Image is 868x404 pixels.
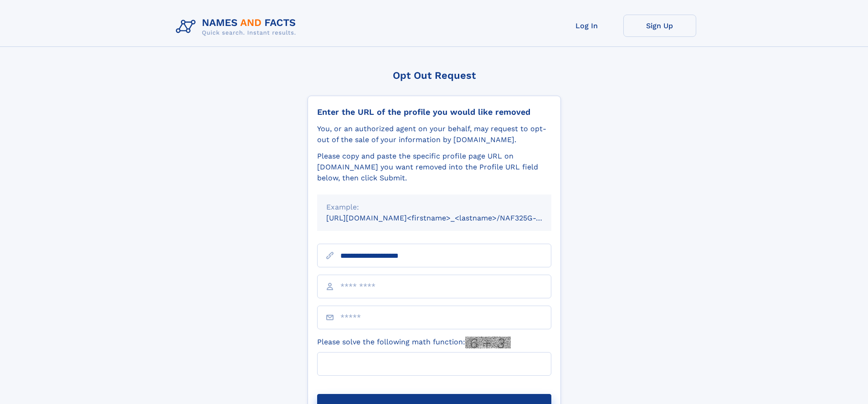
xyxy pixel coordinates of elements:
div: Example: [326,202,542,213]
a: Log In [550,15,623,37]
img: Logo Names and Facts [172,15,303,39]
div: You, or an authorized agent on your behalf, may request to opt-out of the sale of your informatio... [317,123,551,145]
a: Sign Up [623,15,696,37]
small: [URL][DOMAIN_NAME]<firstname>_<lastname>/NAF325G-xxxxxxxx [326,214,569,222]
div: Enter the URL of the profile you would like removed [317,107,551,117]
div: Opt Out Request [308,70,561,81]
div: Please copy and paste the specific profile page URL on [DOMAIN_NAME] you want removed into the Pr... [317,151,551,184]
label: Please solve the following math function: [317,337,511,348]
